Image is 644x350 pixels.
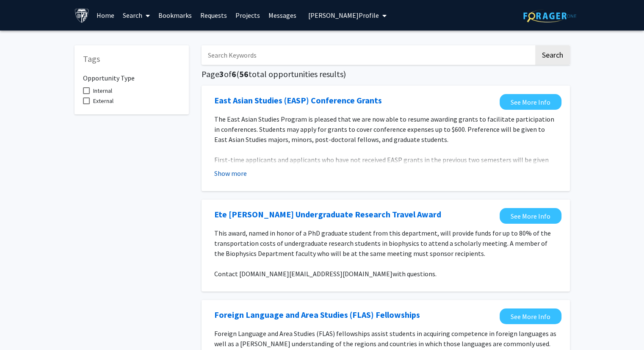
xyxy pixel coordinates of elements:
[6,312,36,344] iframe: Chat
[214,94,382,107] a: Opens in a new tab
[535,45,570,65] button: Search
[119,0,154,30] a: Search
[154,0,196,30] a: Bookmarks
[264,0,301,30] a: Messages
[500,308,561,324] a: Opens in a new tab
[214,269,557,279] p: with questions.
[92,0,119,30] a: Home
[231,0,264,30] a: Projects
[214,329,556,348] span: Foreign Language and Area Studies (FLAS) fellowships assist students in acquiring competence in f...
[196,0,231,30] a: Requests
[214,155,557,195] p: First-time applicants and applicants who have not received EASP grants in the previous two semest...
[202,69,570,79] h5: Page of ( total opportunities results)
[232,69,236,79] span: 6
[214,114,557,144] p: The East Asian Studies Program is pleased that we are now able to resume awarding grants to facil...
[523,9,576,22] img: ForagerOne Logo
[500,208,561,224] a: Opens in a new tab
[214,168,247,178] button: Show more
[83,54,180,64] h5: Tags
[239,69,249,79] span: 56
[214,269,392,278] span: Contact [DOMAIN_NAME][EMAIL_ADDRESS][DOMAIN_NAME]
[308,11,379,19] span: [PERSON_NAME] Profile
[214,308,420,321] a: Opens in a new tab
[214,208,441,221] a: Opens in a new tab
[219,69,224,79] span: 3
[83,67,180,82] h6: Opportunity Type
[75,8,89,23] img: Johns Hopkins University Logo
[214,229,551,258] span: This award, named in honor of a PhD graduate student from this department, will provide funds for...
[500,94,561,110] a: Opens in a new tab
[202,45,534,65] input: Search Keywords
[93,86,112,96] span: Internal
[93,96,113,106] span: External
